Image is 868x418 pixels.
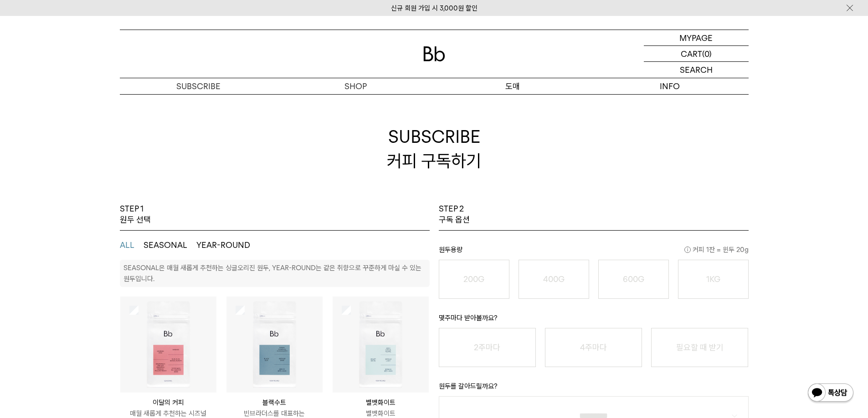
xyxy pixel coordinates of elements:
p: 원두용량 [439,244,749,260]
p: SEASONAL은 매월 새롭게 추천하는 싱글오리진 원두, YEAR-ROUND는 같은 취향으로 꾸준하게 마실 수 있는 원두입니다. [123,264,421,283]
button: ALL [120,240,134,251]
p: STEP 2 구독 옵션 [439,203,470,226]
p: SEARCH [680,62,713,78]
p: 블랙수트 [226,397,323,408]
a: 신규 회원 가입 시 3,000원 할인 [391,4,478,12]
button: 400G [519,260,589,299]
h2: SUBSCRIBE 커피 구독하기 [120,94,749,203]
p: 몇주마다 받아볼까요? [439,312,749,328]
button: SEASONAL [144,240,187,251]
p: CART [681,46,702,61]
p: 원두를 갈아드릴까요? [439,381,749,396]
p: STEP 1 원두 선택 [120,203,151,226]
p: 도매 [434,78,591,94]
button: 200G [439,260,509,299]
img: 로고 [423,46,445,61]
o: 400G [543,274,565,284]
o: 600G [623,274,644,284]
p: 벨벳화이트 [333,397,429,408]
a: MYPAGE [644,30,749,46]
p: 이달의 커피 [120,397,216,408]
o: 200G [463,274,484,284]
a: CART (0) [644,46,749,62]
img: 상품이미지 [226,297,323,393]
p: (0) [702,46,712,61]
button: 600G [598,260,669,299]
span: 커피 1잔 = 윈두 20g [684,244,749,255]
img: 상품이미지 [120,297,216,393]
a: SHOP [277,78,434,94]
a: SUBSCRIBE [120,78,277,94]
button: 4주마다 [545,328,642,367]
button: 필요할 때 받기 [651,328,748,367]
button: 1KG [678,260,749,299]
p: INFO [591,78,749,94]
o: 1KG [706,274,720,284]
p: MYPAGE [679,30,713,45]
button: YEAR-ROUND [196,240,250,251]
img: 상품이미지 [333,297,429,393]
img: 카카오톡 채널 1:1 채팅 버튼 [807,383,854,404]
button: 2주마다 [439,328,536,367]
